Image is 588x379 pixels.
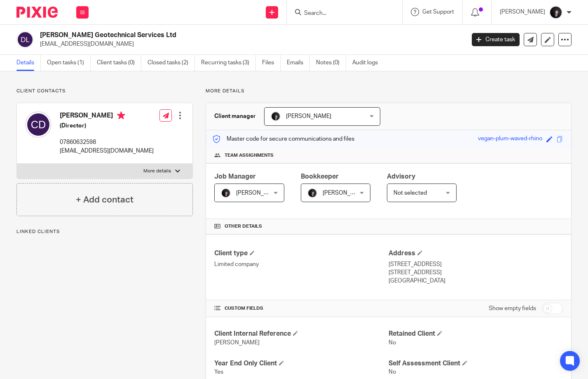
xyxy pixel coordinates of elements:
p: 07860632598 [60,138,154,146]
span: [PERSON_NAME] [236,190,281,196]
img: 455A2509.jpg [307,188,317,198]
span: Get Support [422,9,454,15]
a: Emails [287,55,310,71]
p: Master code for secure communications and files [212,135,354,143]
a: Create task [472,33,520,46]
h4: Retained Client [389,330,563,338]
span: Other details [225,223,262,230]
p: Linked clients [16,228,193,235]
h4: Self Assessment Client [389,359,563,368]
span: Not selected [394,190,427,196]
h3: Client manager [214,112,256,120]
a: Files [262,55,281,71]
label: Show empty fields [489,304,536,313]
a: Closed tasks (2) [148,55,195,71]
h4: Client type [214,249,389,258]
h5: (Director) [60,122,154,130]
img: svg%3E [16,31,34,48]
a: Recurring tasks (3) [201,55,256,71]
a: Details [16,55,41,71]
span: [PERSON_NAME] [323,190,368,196]
a: Client tasks (0) [97,55,141,71]
h4: Address [389,249,563,258]
i: Primary [117,111,125,120]
span: Job Manager [214,173,256,180]
h4: Year End Only Client [214,359,389,368]
img: 455A2509.jpg [549,6,562,19]
p: More details [206,88,572,94]
span: Yes [214,369,223,375]
a: Open tasks (1) [47,55,91,71]
input: Search [303,10,377,17]
h4: CUSTOM FIELDS [214,305,389,312]
span: Advisory [387,173,415,180]
span: Bookkeeper [301,173,339,180]
h2: [PERSON_NAME] Geotechnical Services Ltd [40,31,375,40]
img: Pixie [16,7,58,18]
span: Team assignments [225,152,274,159]
img: svg%3E [25,111,52,138]
h4: [PERSON_NAME] [60,111,154,122]
p: More details [143,168,171,174]
p: [STREET_ADDRESS] [389,260,563,268]
p: [EMAIL_ADDRESS][DOMAIN_NAME] [60,147,154,155]
img: 455A2509.jpg [221,188,231,198]
span: [PERSON_NAME] [286,113,331,119]
p: [PERSON_NAME] [500,8,545,16]
p: [EMAIL_ADDRESS][DOMAIN_NAME] [40,40,459,48]
a: Audit logs [352,55,384,71]
span: No [389,340,396,346]
h4: Client Internal Reference [214,330,389,338]
span: No [389,369,396,375]
p: [GEOGRAPHIC_DATA] [389,277,563,285]
span: [PERSON_NAME] [214,340,260,346]
img: 455A2509.jpg [271,111,281,121]
p: [STREET_ADDRESS] [389,268,563,277]
p: Limited company [214,260,389,268]
div: vegan-plum-waved-rhino [478,134,542,144]
a: Notes (0) [316,55,346,71]
p: Client contacts [16,88,193,94]
h4: + Add contact [76,193,134,206]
